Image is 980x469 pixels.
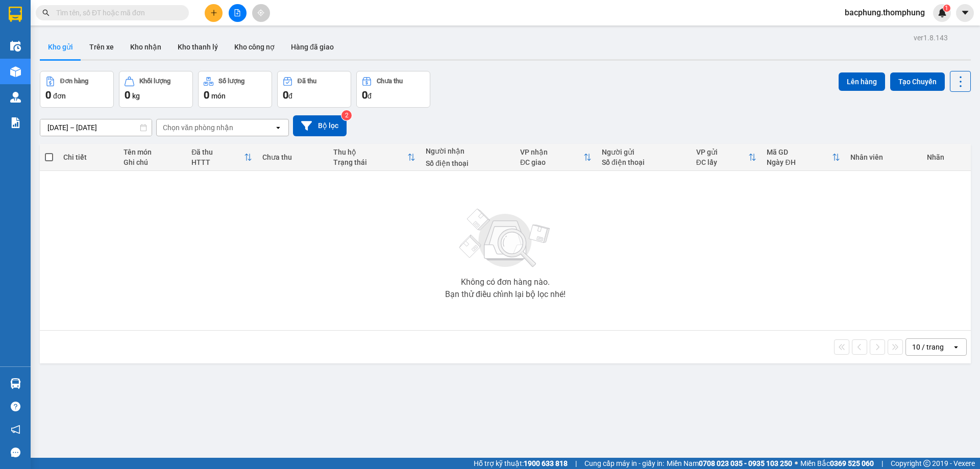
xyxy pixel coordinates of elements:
[257,9,264,16] span: aim
[461,278,550,286] div: Không có đơn hàng nào.
[56,7,177,18] input: Tìm tên, số ĐT hoặc mã đơn
[10,378,21,389] img: warehouse-icon
[515,144,597,171] th: Toggle SortBy
[520,158,583,166] div: ĐC giao
[163,122,233,133] div: Chọn văn phòng nhận
[362,89,367,101] span: 0
[890,72,945,91] button: Tạo Chuyến
[426,147,510,155] div: Người nhận
[426,159,510,167] div: Số điện thoại
[699,459,792,467] strong: 0708 023 035 - 0935 103 250
[767,148,832,156] div: Mã GD
[119,71,193,108] button: Khối lượng0kg
[229,4,247,22] button: file-add
[139,78,170,85] div: Khối lượng
[667,458,792,469] span: Miền Nam
[584,458,664,469] span: Cung cấp máy in - giấy in:
[923,460,930,467] span: copyright
[132,92,140,100] span: kg
[60,78,88,85] div: Đơn hàng
[298,78,316,85] div: Đã thu
[927,153,966,161] div: Nhãn
[938,8,947,17] img: icon-new-feature
[762,144,845,171] th: Toggle SortBy
[210,9,217,16] span: plus
[10,117,21,128] img: solution-icon
[956,4,974,22] button: caret-down
[234,9,241,16] span: file-add
[377,78,403,85] div: Chưa thu
[945,5,948,12] span: 1
[524,459,568,467] strong: 1900 633 818
[252,4,270,22] button: aim
[520,148,583,156] div: VP nhận
[122,35,169,59] button: Kho nhận
[293,115,347,136] button: Bộ lọc
[186,144,257,171] th: Toggle SortBy
[575,458,577,469] span: |
[40,35,81,59] button: Kho gửi
[274,124,282,132] svg: open
[839,72,885,91] button: Lên hàng
[262,153,323,161] div: Chưa thu
[191,158,244,166] div: HTTT
[11,448,20,457] span: message
[10,92,21,103] img: warehouse-icon
[191,148,244,156] div: Đã thu
[454,203,556,274] img: svg+xml;base64,PHN2ZyBjbGFzcz0ibGlzdC1wbHVnX19zdmciIHhtbG5zPSJodHRwOi8vd3d3LnczLm9yZy8yMDAwL3N2Zy...
[602,158,686,166] div: Số điện thoại
[333,158,407,166] div: Trạng thái
[53,92,66,100] span: đơn
[961,8,970,17] span: caret-down
[40,71,114,108] button: Đơn hàng0đơn
[288,92,292,100] span: đ
[277,71,351,108] button: Đã thu0đ
[767,158,832,166] div: Ngày ĐH
[837,6,933,19] span: bacphung.thomphung
[124,148,181,156] div: Tên món
[9,7,22,22] img: logo-vxr
[356,71,430,108] button: Chưa thu0đ
[169,35,226,59] button: Kho thanh lý
[218,78,244,85] div: Số lượng
[42,9,50,16] span: search
[63,153,113,161] div: Chi tiết
[81,35,122,59] button: Trên xe
[10,66,21,77] img: warehouse-icon
[125,89,130,101] span: 0
[795,461,798,465] span: ⚪️
[328,144,421,171] th: Toggle SortBy
[696,148,749,156] div: VP gửi
[10,41,21,52] img: warehouse-icon
[45,89,51,101] span: 0
[602,148,686,156] div: Người gửi
[204,89,209,101] span: 0
[474,458,568,469] span: Hỗ trợ kỹ thuật:
[11,402,20,411] span: question-circle
[914,32,948,43] div: ver 1.8.143
[341,110,352,120] sup: 2
[367,92,372,100] span: đ
[830,459,874,467] strong: 0369 525 060
[283,35,342,59] button: Hàng đã giao
[912,342,944,352] div: 10 / trang
[205,4,223,22] button: plus
[850,153,916,161] div: Nhân viên
[124,158,181,166] div: Ghi chú
[211,92,226,100] span: món
[943,5,950,12] sup: 1
[881,458,883,469] span: |
[952,343,960,351] svg: open
[696,158,749,166] div: ĐC lấy
[198,71,272,108] button: Số lượng0món
[40,119,152,136] input: Select a date range.
[226,35,283,59] button: Kho công nợ
[333,148,407,156] div: Thu hộ
[691,144,762,171] th: Toggle SortBy
[11,425,20,434] span: notification
[445,290,566,299] div: Bạn thử điều chỉnh lại bộ lọc nhé!
[800,458,874,469] span: Miền Bắc
[283,89,288,101] span: 0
